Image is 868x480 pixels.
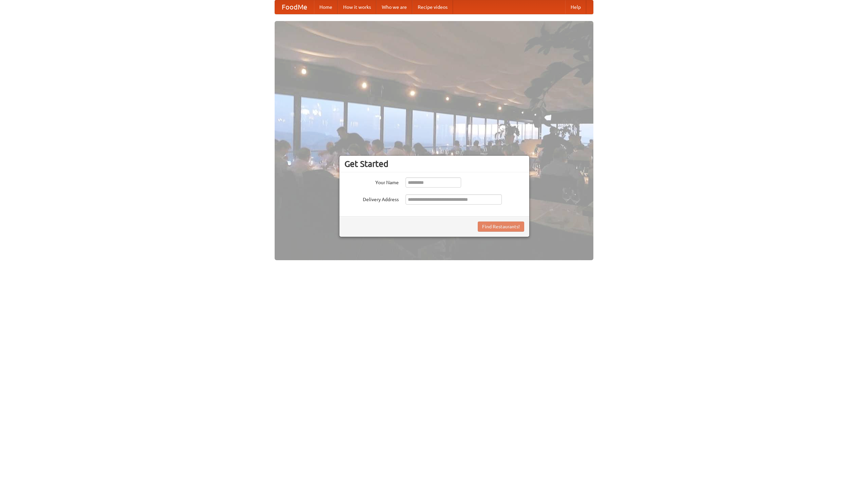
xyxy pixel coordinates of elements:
h3: Get Started [344,159,524,169]
a: Help [565,0,586,14]
a: Home [314,0,338,14]
a: Who we are [376,0,412,14]
label: Delivery Address [344,194,399,203]
a: FoodMe [275,0,314,14]
a: Recipe videos [412,0,453,14]
label: Your Name [344,177,399,186]
a: How it works [338,0,376,14]
button: Find Restaurants! [478,222,524,232]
